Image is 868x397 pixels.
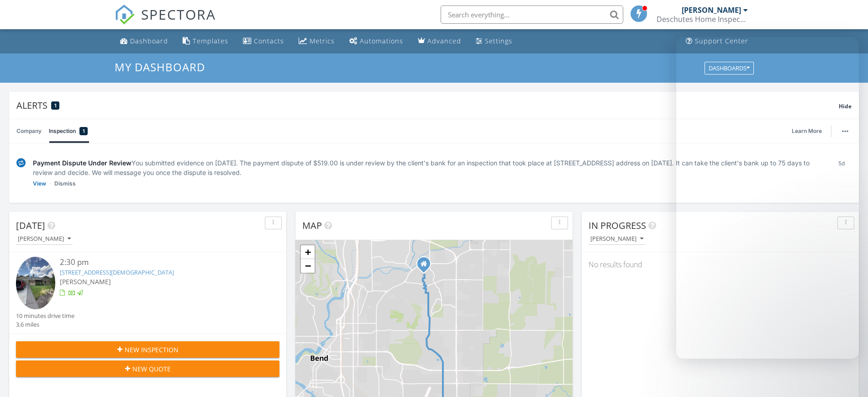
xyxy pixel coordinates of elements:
a: SPECTORA [115,12,216,32]
span: [PERSON_NAME] [60,277,111,286]
div: Automations [360,37,403,45]
div: [PERSON_NAME] [682,5,741,15]
div: [PERSON_NAME] [18,236,71,242]
img: under-review-2fe708636b114a7f4b8d.svg [16,158,26,168]
div: Support Center [695,37,748,45]
a: Dismiss [54,179,76,188]
a: Zoom out [301,259,315,273]
button: [PERSON_NAME] [16,233,73,245]
span: 1 [83,127,85,136]
div: 3.6 miles [16,320,74,329]
div: 3041 NE Madison Ave., Bend OR 97701 [424,264,429,269]
a: Metrics [295,33,338,50]
a: Settings [472,33,516,50]
img: 9350707%2Fcover_photos%2FmtbtJVYOV8WlvXratrgY%2Fsmall.9350707-1756329393201 [16,257,55,309]
a: Templates [179,33,232,50]
div: 10 minutes drive time [16,312,74,320]
div: You submitted evidence on [DATE]. The payment dispute of $519.00 is under review by the client's ... [33,158,824,177]
a: Dashboard [116,33,172,50]
a: Inspection [49,119,88,143]
div: Dashboard [130,37,168,45]
span: SPECTORA [141,5,216,24]
iframe: Intercom live chat [837,366,859,388]
a: Advanced [414,33,465,50]
span: New Quote [132,364,171,374]
span: [DATE] [16,219,45,232]
a: [STREET_ADDRESS][DEMOGRAPHIC_DATA] [60,268,174,276]
button: New Quote [16,360,279,377]
iframe: Intercom live chat [676,37,859,359]
div: Advanced [427,37,461,45]
div: Contacts [254,37,284,45]
div: 2:30 pm [60,257,258,268]
a: Zoom in [301,245,315,259]
span: Map [302,219,322,232]
img: The Best Home Inspection Software - Spectora [115,5,135,25]
a: Company [16,119,42,143]
button: [PERSON_NAME] [589,233,645,245]
span: 1 [54,102,57,109]
div: Templates [193,37,228,45]
div: Metrics [310,37,335,45]
a: 2:30 pm [STREET_ADDRESS][DEMOGRAPHIC_DATA] [PERSON_NAME] 10 minutes drive time 3.6 miles [16,257,279,329]
span: My Dashboard [115,59,205,74]
div: Alerts [16,99,839,111]
a: Support Center [682,33,752,50]
span: In Progress [589,219,646,232]
a: Contacts [239,33,288,50]
input: Search everything... [441,5,623,24]
div: Settings [485,37,512,45]
span: New Inspection [125,345,179,355]
div: [PERSON_NAME] [590,236,643,242]
a: View [33,179,46,188]
div: Deschutes Home Inspection LLC. [657,15,748,24]
button: New Inspection [16,341,279,358]
span: Payment Dispute Under Review [33,159,132,167]
div: No results found [582,252,859,277]
a: Automations (Basic) [346,33,407,50]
